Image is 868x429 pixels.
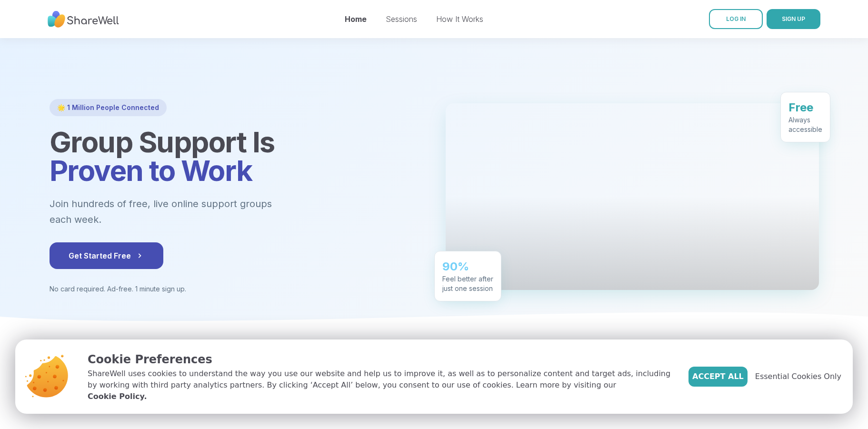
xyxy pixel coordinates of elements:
[788,115,822,134] div: Always accessible
[442,259,493,274] div: 90%
[88,351,673,368] p: Cookie Preferences
[345,14,367,24] a: Home
[50,196,324,227] p: Join hundreds of free, live online support groups each week.
[50,128,423,185] h1: Group Support Is
[50,242,163,269] button: Get Started Free
[755,371,841,382] span: Essential Cookies Only
[48,6,119,32] img: ShareWell Nav Logo
[688,367,748,387] button: Accept All
[436,14,483,24] a: How It Works
[788,100,822,115] div: Free
[50,99,167,116] div: 🌟 1 Million People Connected
[88,368,673,402] p: ShareWell uses cookies to understand the way you use our website and help us to improve it, as we...
[692,371,744,382] span: Accept All
[709,9,763,29] a: LOG IN
[782,15,805,22] span: SIGN UP
[442,274,493,293] div: Feel better after just one session
[50,153,252,188] span: Proven to Work
[767,9,820,29] button: SIGN UP
[88,391,147,402] a: Cookie Policy.
[386,14,417,24] a: Sessions
[69,250,144,261] span: Get Started Free
[726,15,746,22] span: LOG IN
[50,284,423,294] p: No card required. Ad-free. 1 minute sign up.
